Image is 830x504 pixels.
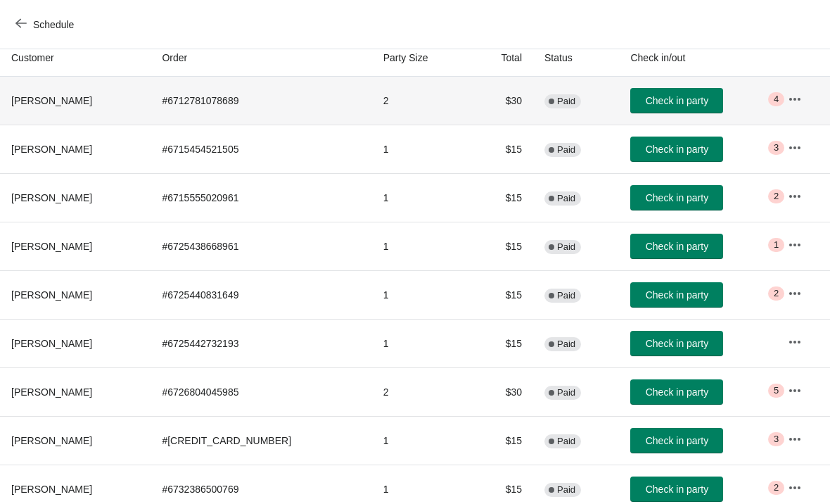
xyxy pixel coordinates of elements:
span: Schedule [33,19,74,30]
span: Check in party [646,192,708,203]
td: 1 [372,416,471,465]
span: 5 [774,385,779,396]
span: Check in party [646,338,708,349]
span: 4 [774,94,779,105]
span: [PERSON_NAME] [11,241,92,252]
span: Paid [557,484,575,496]
span: [PERSON_NAME] [11,95,92,106]
td: # 6725440831649 [151,270,371,319]
td: # 6726804045985 [151,367,371,416]
button: Check in party [630,428,723,453]
button: Check in party [630,331,723,356]
span: 2 [774,482,779,493]
td: $30 [470,77,533,125]
td: 1 [372,222,471,270]
span: Check in party [646,435,708,446]
span: 2 [774,191,779,202]
button: Check in party [630,137,723,162]
td: $15 [470,125,533,173]
th: Party Size [372,39,471,77]
span: Paid [557,96,575,107]
th: Order [151,39,371,77]
span: 1 [774,239,779,251]
span: Paid [557,387,575,398]
th: Total [470,39,533,77]
span: Check in party [646,95,708,106]
td: # 6725438668961 [151,222,371,270]
td: $15 [470,270,533,319]
span: Paid [557,339,575,350]
th: Check in/out [619,39,777,77]
td: 2 [372,367,471,416]
button: Check in party [630,379,723,405]
span: [PERSON_NAME] [11,484,92,495]
span: Paid [557,193,575,204]
td: 1 [372,270,471,319]
span: [PERSON_NAME] [11,435,92,446]
td: 2 [372,77,471,125]
span: Check in party [646,289,708,301]
td: # 6715555020961 [151,173,371,222]
td: $30 [470,367,533,416]
td: $15 [470,173,533,222]
td: # 6725442732193 [151,319,371,367]
span: Paid [557,436,575,447]
td: 1 [372,125,471,173]
td: # [CREDIT_CARD_NUMBER] [151,416,371,465]
span: [PERSON_NAME] [11,192,92,203]
span: [PERSON_NAME] [11,338,92,349]
button: Check in party [630,234,723,259]
button: Check in party [630,282,723,308]
span: [PERSON_NAME] [11,386,92,398]
td: $15 [470,416,533,465]
span: [PERSON_NAME] [11,144,92,155]
button: Check in party [630,477,723,502]
span: Paid [557,241,575,253]
button: Check in party [630,88,723,113]
td: $15 [470,319,533,367]
span: 2 [774,288,779,299]
td: # 6712781078689 [151,77,371,125]
span: 3 [774,434,779,445]
span: Check in party [646,144,708,155]
button: Check in party [630,185,723,210]
span: [PERSON_NAME] [11,289,92,301]
td: # 6715454521505 [151,125,371,173]
td: 1 [372,173,471,222]
span: Check in party [646,241,708,252]
th: Status [533,39,619,77]
span: 3 [774,142,779,153]
span: Check in party [646,484,708,495]
td: $15 [470,222,533,270]
span: Paid [557,144,575,156]
td: 1 [372,319,471,367]
span: Check in party [646,386,708,398]
span: Paid [557,290,575,301]
button: Schedule [7,12,85,37]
